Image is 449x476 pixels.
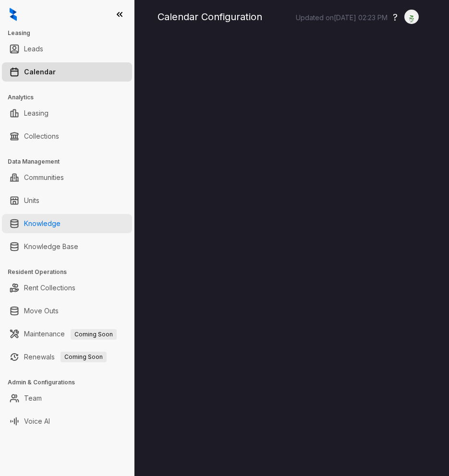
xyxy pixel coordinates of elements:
[2,104,132,123] li: Leasing
[71,329,117,340] span: Coming Soon
[296,13,388,23] p: Updated on [DATE] 02:23 PM
[2,127,132,146] li: Collections
[24,237,78,256] a: Knowledge Base
[24,278,75,297] a: Rent Collections
[8,157,134,166] h3: Data Management
[8,93,134,102] h3: Analytics
[2,301,132,321] li: Move Outs
[393,10,398,24] button: ?
[10,8,17,21] img: logo
[2,278,132,297] li: Rent Collections
[2,237,132,256] li: Knowledge Base
[2,324,132,344] li: Maintenance
[24,347,107,367] a: RenewalsComing Soon
[2,389,132,408] li: Team
[158,10,426,24] div: Calendar Configuration
[8,29,134,37] h3: Leasing
[2,347,132,367] li: Renewals
[2,39,132,59] li: Leads
[24,127,59,146] a: Collections
[24,39,43,59] a: Leads
[8,268,134,276] h3: Resident Operations
[158,38,426,476] iframe: retool
[24,104,49,123] a: Leasing
[2,62,132,82] li: Calendar
[2,191,132,210] li: Units
[2,214,132,233] li: Knowledge
[24,412,50,431] a: Voice AI
[2,168,132,187] li: Communities
[24,389,42,408] a: Team
[24,214,61,233] a: Knowledge
[2,412,132,431] li: Voice AI
[405,12,418,22] img: UserAvatar
[24,191,39,210] a: Units
[8,378,134,387] h3: Admin & Configurations
[61,352,107,362] span: Coming Soon
[24,168,64,187] a: Communities
[24,62,56,82] a: Calendar
[24,301,59,321] a: Move Outs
